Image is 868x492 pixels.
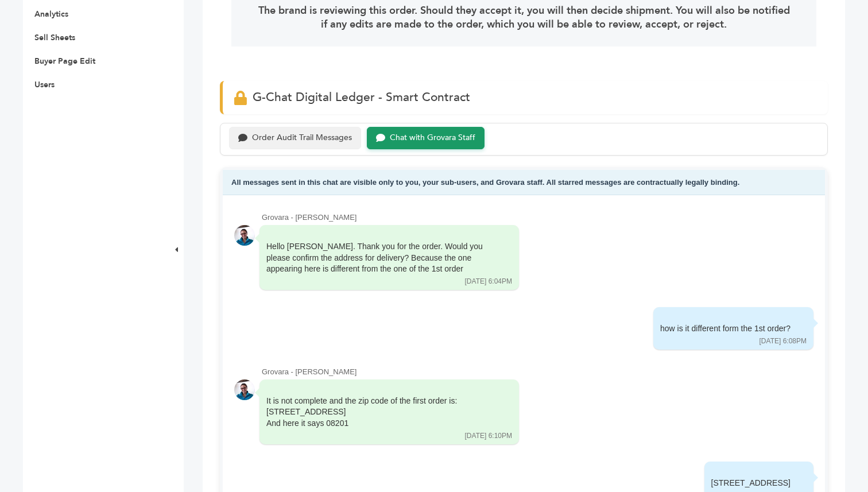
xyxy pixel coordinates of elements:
[34,79,55,90] a: Users
[34,32,75,43] a: Sell Sheets
[266,241,496,275] div: Hello [PERSON_NAME]. Thank you for the order. Would you please confirm the address for delivery? ...
[223,170,825,196] div: All messages sent in this chat are visible only to you, your sub-users, and Grovara staff. All st...
[262,212,813,223] div: Grovara - [PERSON_NAME]
[252,133,352,143] div: Order Audit Trail Messages
[465,277,512,286] div: [DATE] 6:04PM
[34,56,95,67] a: Buyer Page Edit
[390,133,475,143] div: Chat with Grovara Staff
[465,431,512,441] div: [DATE] 6:10PM
[660,323,790,335] div: how is it different form the 1st order?
[266,418,496,429] div: And here it says 08201
[253,89,470,106] span: G-Chat Digital Ledger - Smart Contract
[34,9,68,20] a: Analytics
[266,396,496,429] div: It is not complete and the zip code of the first order is: [STREET_ADDRESS]
[759,336,807,346] div: [DATE] 6:08PM
[262,367,813,377] div: Grovara - [PERSON_NAME]
[711,478,790,489] div: [STREET_ADDRESS]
